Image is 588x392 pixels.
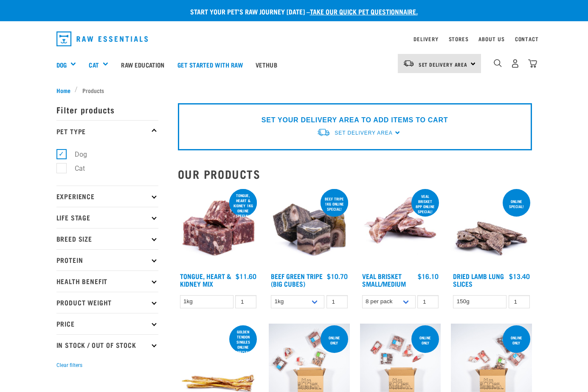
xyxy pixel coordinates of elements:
[235,295,256,308] input: 1
[321,192,348,215] div: Beef tripe 1kg online special!
[56,60,67,70] a: Dog
[310,9,418,13] a: take our quick pet questionnaire.
[362,274,406,285] a: Veal Brisket Small/Medium
[56,313,158,334] p: Price
[262,115,448,125] p: SET YOUR DELIVERY AREA TO ADD ITEMS TO CART
[56,86,70,95] span: Home
[335,130,392,136] span: Set Delivery Area
[171,48,249,82] a: Get started with Raw
[56,86,75,95] a: Home
[414,37,438,40] a: Delivery
[417,295,439,308] input: 1
[503,331,530,349] div: Online Only
[317,128,330,137] img: van-moving.png
[271,274,323,285] a: Beef Green Tripe (Big Cubes)
[56,228,158,249] p: Breed Size
[56,292,158,313] p: Product Weight
[449,37,469,40] a: Stores
[419,63,468,66] span: Set Delivery Area
[89,60,98,70] a: Cat
[503,195,530,213] div: ONLINE SPECIAL!
[56,249,158,271] p: Protein
[403,59,414,67] img: van-moving.png
[360,187,441,268] img: 1207 Veal Brisket 4pp 01
[509,272,530,280] div: $13.40
[269,187,350,268] img: 1044 Green Tripe Beef
[326,295,348,308] input: 1
[115,48,171,82] a: Raw Education
[56,120,158,141] p: Pet Type
[236,272,256,280] div: $11.60
[229,325,257,358] div: Golden Tendon singles online special!
[61,163,88,174] label: Cat
[50,28,539,50] nav: dropdown navigation
[451,187,532,268] img: 1303 Lamb Lung Slices 01
[56,207,158,228] p: Life Stage
[56,86,532,95] nav: breadcrumbs
[509,295,530,308] input: 1
[418,272,439,280] div: $16.10
[56,99,158,120] p: Filter products
[229,189,257,222] div: Tongue, Heart & Kidney 1kg online special!
[327,272,348,280] div: $10.70
[61,149,90,160] label: Dog
[478,37,504,40] a: About Us
[56,334,158,355] p: In Stock / Out Of Stock
[321,331,348,349] div: Online Only
[249,48,284,82] a: Vethub
[178,167,532,180] h2: Our Products
[453,274,504,285] a: Dried Lamb Lung Slices
[411,190,439,218] div: Veal Brisket 8pp online special!
[494,59,502,67] img: home-icon-1@2x.png
[56,361,82,369] button: Clear filters
[515,37,539,40] a: Contact
[56,186,158,207] p: Experience
[178,187,259,268] img: 1167 Tongue Heart Kidney Mix 01
[528,59,537,68] img: home-icon@2x.png
[411,331,439,349] div: Online Only
[511,59,520,68] img: user.png
[56,31,148,46] img: Raw Essentials Logo
[56,271,158,292] p: Health Benefit
[180,274,231,285] a: Tongue, Heart & Kidney Mix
